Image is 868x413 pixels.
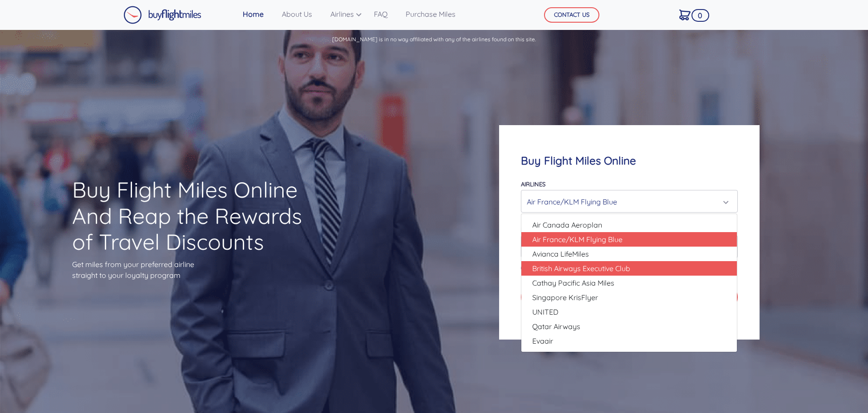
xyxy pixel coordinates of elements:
[544,7,599,23] button: CONTACT US
[679,10,691,20] img: Cart
[521,154,737,167] h4: Buy Flight Miles Online
[532,248,589,259] span: Avianca LifeMiles
[532,306,559,317] span: UNITED
[521,180,545,188] label: Airlines
[123,4,201,26] a: Buy Flight Miles Logo
[521,190,737,213] button: Air France/KLM Flying Blue
[402,5,459,23] a: Purchase Miles
[532,219,602,230] span: Air Canada Aeroplan
[123,6,201,24] img: Buy Flight Miles Logo
[676,5,694,24] a: 0
[72,177,318,255] h1: Buy Flight Miles Online And Reap the Rewards of Travel Discounts
[327,5,359,23] a: Airlines
[278,5,316,23] a: About Us
[532,321,580,332] span: Qatar Airways
[532,335,553,346] span: Evaair
[370,5,391,23] a: FAQ
[691,9,709,22] span: 0
[532,263,630,274] span: British Airways Executive Club
[532,277,614,288] span: Cathay Pacific Asia Miles
[239,5,267,23] a: Home
[527,193,726,210] div: Air France/KLM Flying Blue
[72,259,318,281] p: Get miles from your preferred airline straight to your loyalty program
[532,234,623,245] span: Air France/KLM Flying Blue
[532,292,598,303] span: Singapore KrisFlyer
